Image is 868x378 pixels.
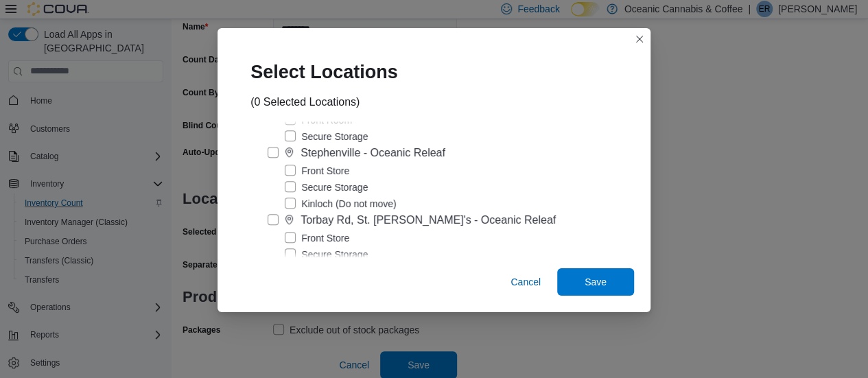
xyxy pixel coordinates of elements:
[557,268,634,296] button: Save
[234,45,425,94] div: Select Locations
[285,128,368,145] label: Secure Storage
[505,268,546,296] button: Cancel
[585,275,607,289] span: Save
[511,275,541,289] span: Cancel
[285,179,368,196] label: Secure Storage
[631,31,648,47] button: Closes this modal window
[250,94,360,110] div: (0 Selected Locations)
[301,212,556,228] div: Torbay Rd, St. [PERSON_NAME]'s - Oceanic Releaf
[301,145,445,161] div: Stephenville - Oceanic Releaf
[285,163,349,179] label: Front Store
[285,196,397,212] label: Kinloch (Do not move)
[285,230,349,246] label: Front Store
[285,246,368,263] label: Secure Storage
